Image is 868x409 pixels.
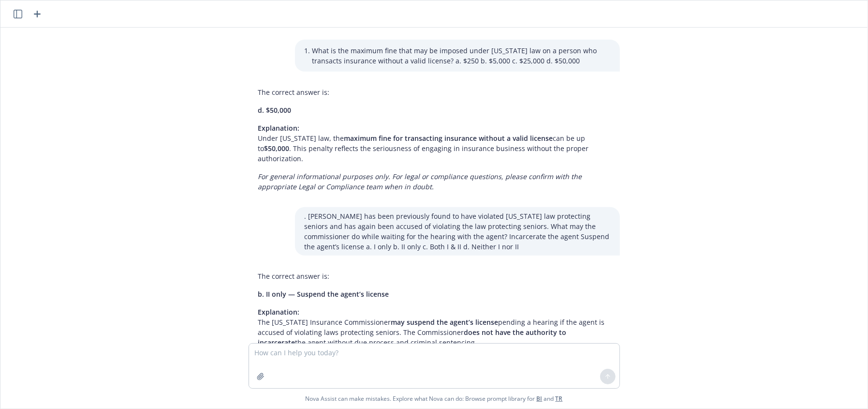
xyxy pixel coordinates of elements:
[258,271,610,281] p: The correct answer is:
[4,389,864,409] span: Nova Assist can make mistakes. Explore what Nova can do: Browse prompt library for and
[344,134,553,143] span: maximum fine for transacting insurance without a valid license
[258,106,292,115] span: d. $50,000
[258,172,582,191] em: For general informational purposes only. For legal or compliance questions, please confirm with t...
[258,123,300,133] span: Explanation:
[258,123,610,164] p: Under [US_STATE] law, the can be up to . This penalty reflects the seriousness of engaging in ins...
[305,211,610,252] p: . [PERSON_NAME] has been previously found to have violated [US_STATE] law protecting seniors and ...
[265,144,290,153] span: $50,000
[258,87,610,97] p: The correct answer is:
[391,318,499,327] span: may suspend the agent’s license
[258,307,610,348] p: The [US_STATE] Insurance Commissioner pending a hearing if the agent is accused of violating laws...
[556,394,563,403] a: TR
[312,44,610,68] li: What is the maximum fine that may be imposed under [US_STATE] law on a person who transacts insur...
[537,394,543,403] a: BI
[258,289,389,299] span: b. II only — Suspend the agent’s license
[258,307,300,317] span: Explanation:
